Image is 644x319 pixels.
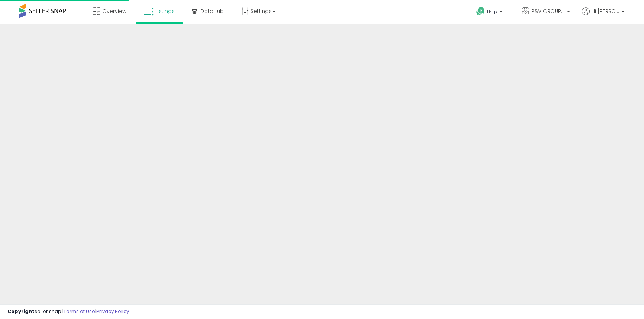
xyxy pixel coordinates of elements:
a: Hi [PERSON_NAME] [582,7,625,24]
a: Help [470,1,510,24]
span: Listings [155,7,175,15]
i: Get Help [476,7,485,16]
a: Terms of Use [64,308,95,315]
span: DataHub [200,7,224,15]
span: Hi [PERSON_NAME] [592,7,619,15]
span: P&V GROUP USA [531,7,565,15]
a: Privacy Policy [96,308,129,315]
span: Overview [102,7,126,15]
span: Help [487,9,497,15]
strong: Copyright [7,308,35,315]
div: seller snap | | [7,308,129,315]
